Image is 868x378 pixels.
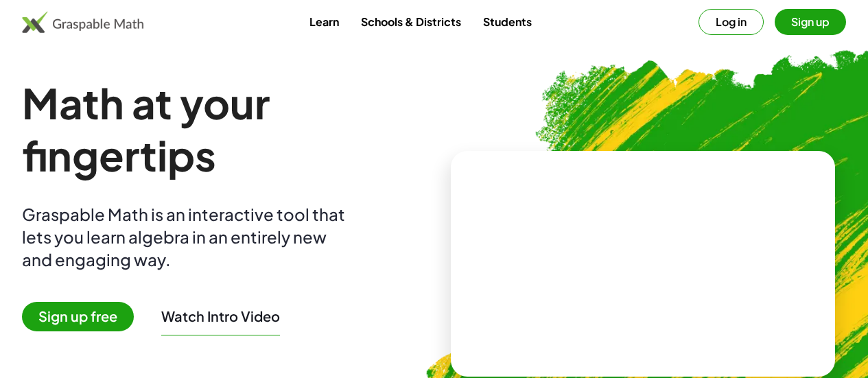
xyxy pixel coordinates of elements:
[350,9,472,34] a: Schools & Districts
[472,9,543,34] a: Students
[699,9,764,35] button: Log in
[161,307,280,325] button: Watch Intro Video
[22,302,134,331] span: Sign up free
[298,9,350,34] a: Learn
[22,203,351,271] div: Graspable Math is an interactive tool that lets you learn algebra in an entirely new and engaging...
[775,9,846,35] button: Sign up
[540,212,746,315] video: What is this? This is dynamic math notation. Dynamic math notation plays a central role in how Gr...
[22,77,429,181] h1: Math at your fingertips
